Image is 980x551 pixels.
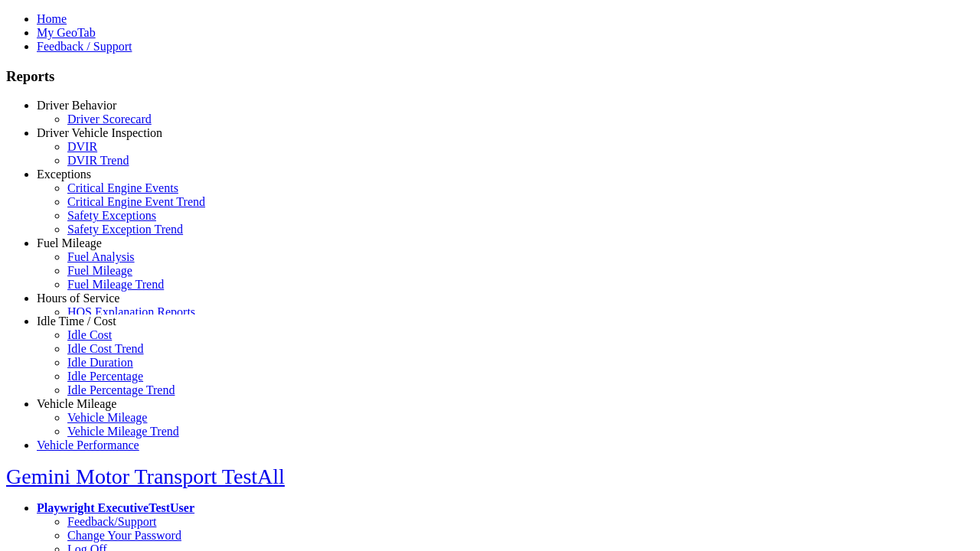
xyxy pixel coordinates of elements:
[37,168,91,181] a: Exceptions
[37,439,139,452] a: Vehicle Performance
[67,370,143,383] a: Idle Percentage
[67,154,129,167] a: DVIR Trend
[37,26,96,39] a: My GeoTab
[37,126,162,139] a: Driver Vehicle Inspection
[67,425,179,438] a: Vehicle Mileage Trend
[67,278,164,291] a: Fuel Mileage Trend
[6,465,285,488] a: Gemini Motor Transport TestAll
[67,264,132,277] a: Fuel Mileage
[67,112,152,126] a: Driver Scorecard
[37,99,116,112] a: Driver Behavior
[67,383,175,396] a: Idle Percentage Trend
[67,411,147,424] a: Vehicle Mileage
[67,250,135,263] a: Fuel Analysis
[37,292,119,305] a: Hours of Service
[67,305,195,318] a: HOS Explanation Reports
[67,342,144,355] a: Idle Cost Trend
[37,501,194,514] a: Playwright ExecutiveTestUser
[67,356,133,369] a: Idle Duration
[67,529,181,542] a: Change Your Password
[67,209,156,222] a: Safety Exceptions
[67,223,183,236] a: Safety Exception Trend
[37,397,116,410] a: Vehicle Mileage
[67,195,205,208] a: Critical Engine Event Trend
[67,140,97,153] a: DVIR
[6,68,974,85] h3: Reports
[67,515,156,528] a: Feedback/Support
[67,181,178,194] a: Critical Engine Events
[67,328,112,341] a: Idle Cost
[37,40,132,53] a: Feedback / Support
[37,12,67,25] a: Home
[37,236,102,249] a: Fuel Mileage
[37,315,116,328] a: Idle Time / Cost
